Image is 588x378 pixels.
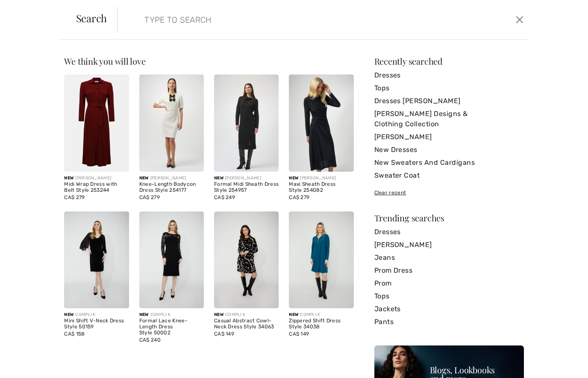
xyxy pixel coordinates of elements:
div: Mini Shift V-Neck Dress Style 50159 [64,318,129,330]
a: New Dresses [374,143,524,156]
span: New [139,176,149,181]
div: Trending searches [374,214,524,222]
img: Formal Midi Sheath Dress Style 254957. Black [214,74,279,172]
span: CA$ 249 [214,194,235,200]
a: Pants [374,315,524,328]
a: Jeans [374,251,524,264]
div: Zippered Shift Dress Style 34038 [289,318,353,330]
a: Prom Dress [374,264,524,277]
div: Knee-Length Bodycon Dress Style 254177 [139,182,204,193]
span: CA$ 279 [289,194,309,200]
a: [PERSON_NAME] [374,238,524,251]
a: [PERSON_NAME] Designs & Clothing Collection [374,107,524,131]
div: [PERSON_NAME] [139,175,204,182]
a: Tops [374,290,524,303]
span: New [289,312,298,317]
a: Tops [374,82,524,95]
div: COMPLI K [214,312,279,318]
a: Jackets [374,303,524,315]
div: Clear recent [374,189,524,196]
span: New [214,312,223,317]
a: Prom [374,277,524,290]
div: Midi Wrap Dress with Belt Style 253244 [64,182,129,193]
div: [PERSON_NAME] [289,175,353,182]
a: [PERSON_NAME] [374,131,524,143]
span: New [214,176,223,181]
a: Dresses [374,226,524,238]
a: Sweater Coat [374,169,524,182]
div: Formal Lace Knee-Length Dress Style 50002 [139,318,204,336]
div: COMPLI K [64,312,129,318]
span: New [289,176,298,181]
img: Casual Abstract Cowl-Neck Dress Style 34063. As sample [214,211,279,309]
span: CA$ 279 [64,194,85,200]
span: CA$ 279 [139,194,160,200]
div: Recently searched [374,57,524,65]
div: COMPLI K [289,312,353,318]
div: Casual Abstract Cowl-Neck Dress Style 34063 [214,318,279,330]
span: New [64,176,73,181]
span: New [64,312,73,317]
div: [PERSON_NAME] [214,175,279,182]
span: Search [76,13,107,23]
img: Maxi Sheath Dress Style 254082. Black [289,74,353,172]
span: Chat [20,6,38,14]
span: CA$ 149 [289,331,309,337]
span: We think you will love [64,55,145,67]
a: Dresses [374,69,524,82]
a: New Sweaters And Cardigans [374,156,524,169]
span: CA$ 149 [214,331,234,337]
a: Dresses [PERSON_NAME] [374,95,524,107]
div: [PERSON_NAME] [64,175,129,182]
span: New [139,312,149,317]
img: Midi Wrap Dress with Belt Style 253244. Merlot [64,74,129,172]
span: CA$ 158 [64,331,85,337]
span: CA$ 240 [139,337,161,343]
img: Formal Lace Knee-Length Dress Style 50002. As sample [139,211,204,309]
button: Close [513,13,526,27]
div: COMPLI K [139,312,204,318]
img: Knee-Length Bodycon Dress Style 254177. Winter White [139,74,204,172]
div: Formal Midi Sheath Dress Style 254957 [214,182,279,193]
img: Zippered Shift Dress Style 34038. Teal [289,211,353,309]
img: Mini Shift V-Neck Dress Style 50159. Black [64,211,129,309]
div: Maxi Sheath Dress Style 254082 [289,182,353,193]
input: TYPE TO SEARCH [138,7,419,33]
